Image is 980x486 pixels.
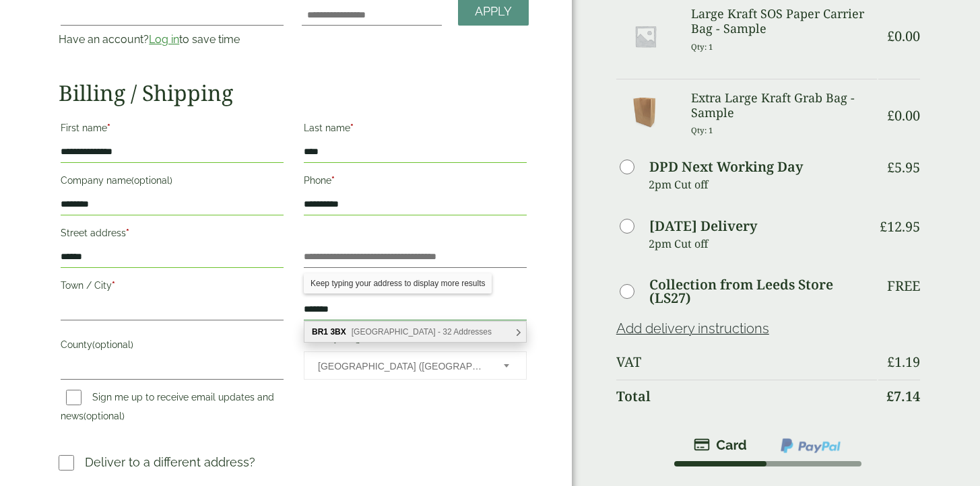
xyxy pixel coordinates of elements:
[126,228,129,238] abbr: required
[887,27,894,45] span: £
[779,437,842,454] img: ppcp-gateway.png
[887,353,920,371] bdi: 1.19
[304,322,526,342] div: BR1 3BX
[84,411,125,421] span: (optional)
[886,387,894,405] span: £
[304,118,527,141] label: Last name
[691,125,713,135] small: Qty: 1
[616,7,676,66] img: Placeholder
[61,392,274,425] label: Sign me up to receive email updates and news
[59,32,286,48] p: Have an account? to save time
[61,335,284,358] label: County
[475,4,512,19] span: Apply
[131,175,172,186] span: (optional)
[61,171,284,194] label: Company name
[61,118,284,141] label: First name
[352,327,492,337] span: [GEOGRAPHIC_DATA] - 32 Addresses
[887,106,920,125] bdi: 0.00
[92,339,133,350] span: (optional)
[691,91,876,120] h3: Extra Large Kraft Grab Bag - Sample
[880,217,887,236] span: £
[304,171,527,194] label: Phone
[149,33,179,46] a: Log in
[312,327,328,337] b: BR1
[649,160,803,174] label: DPD Next Working Day
[691,7,876,36] h3: Large Kraft SOS Paper Carrier Bag - Sample
[649,174,877,195] p: 2pm Cut off
[887,353,894,371] span: £
[66,390,81,405] input: Sign me up to receive email updates and news(optional)
[85,453,255,471] p: Deliver to a different address?
[649,278,877,305] label: Collection from Leeds Store (LS27)
[318,352,486,380] span: United Kingdom (UK)
[691,42,713,52] small: Qty: 1
[616,380,877,413] th: Total
[331,175,335,186] abbr: required
[887,27,920,45] bdi: 0.00
[107,123,110,133] abbr: required
[649,234,877,254] p: 2pm Cut off
[887,158,894,176] span: £
[694,437,747,453] img: stripe.png
[880,217,920,236] bdi: 12.95
[887,158,920,176] bdi: 5.95
[304,351,527,380] span: Country/Region
[59,80,528,106] h2: Billing / Shipping
[304,273,492,293] div: Keep typing your address to display more results
[61,223,284,246] label: Street address
[649,219,757,233] label: [DATE] Delivery
[330,327,346,337] b: 3BX
[616,320,769,337] a: Add delivery instructions
[350,123,354,133] abbr: required
[886,387,920,405] bdi: 7.14
[887,278,920,294] p: Free
[112,280,115,291] abbr: required
[616,346,877,378] th: VAT
[61,276,284,299] label: Town / City
[887,106,894,125] span: £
